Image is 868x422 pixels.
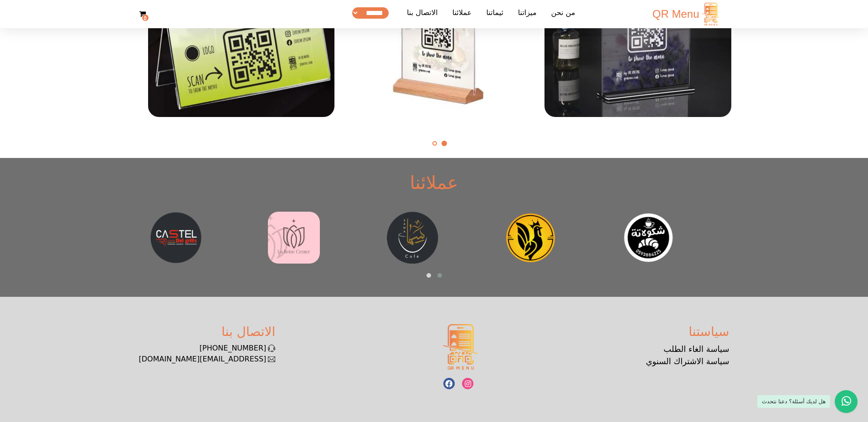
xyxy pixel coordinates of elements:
img: logo [438,324,483,370]
img: logo [699,3,722,25]
a: [PHONE_NUMBER] [200,343,267,354]
a: سياسة الاشتراك السنوي [646,356,729,366]
h3: الاتصال بنا [139,324,276,340]
h1: عملائنا [134,172,735,193]
div: هل لديك أسئلة؟ دعنا نتحدث [757,395,830,408]
a: من نحن [548,7,579,21]
a: الاتصال بنا [403,7,442,21]
a: سياسة الغاء الطلب [663,344,729,354]
a: عملائنا [449,7,476,21]
a: [EMAIL_ADDRESS][DOMAIN_NAME] [139,354,267,365]
a: ثيماتنا [483,7,507,21]
span: QR Menu [652,6,699,22]
a: ميزاتنا [514,7,540,21]
span: [PHONE_NUMBER] [200,344,267,352]
h3: سياستنا [646,324,729,340]
a: QR Menu [652,0,722,28]
strong: 0 [142,15,149,21]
